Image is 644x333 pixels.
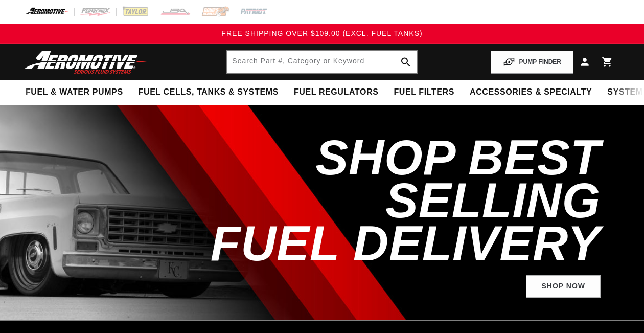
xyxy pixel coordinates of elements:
[386,80,462,104] summary: Fuel Filters
[139,87,279,98] span: Fuel Cells, Tanks & Systems
[26,87,123,98] span: Fuel & Water Pumps
[526,275,601,298] a: Shop Now
[470,87,592,98] span: Accessories & Specialty
[395,51,417,73] button: search button
[227,51,417,73] input: Search by Part Number, Category or Keyword
[286,80,386,104] summary: Fuel Regulators
[18,80,131,104] summary: Fuel & Water Pumps
[462,80,600,104] summary: Accessories & Specialty
[294,87,378,98] span: Fuel Regulators
[22,50,150,74] img: Aeromotive
[131,80,286,104] summary: Fuel Cells, Tanks & Systems
[164,136,601,265] h2: SHOP BEST SELLING FUEL DELIVERY
[491,51,573,74] button: PUMP FINDER
[221,29,422,37] span: FREE SHIPPING OVER $109.00 (EXCL. FUEL TANKS)
[394,87,454,98] span: Fuel Filters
